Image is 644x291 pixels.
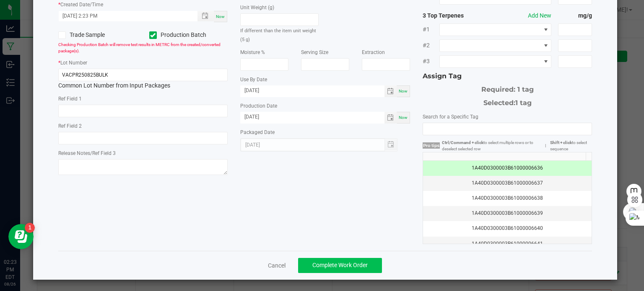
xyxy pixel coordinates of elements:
[428,194,587,202] div: 1A40D0300003B61000006638
[428,179,587,187] div: 1A40D0300003B61000006637
[423,81,592,95] div: Required: 1 tag
[58,31,137,39] label: Trade Sample
[541,142,550,149] span: |
[240,85,384,96] input: Date
[25,223,35,233] iframe: Resource center unread badge
[442,140,483,145] strong: Ctrl/Command + click
[550,140,587,151] span: to select sequence
[439,55,551,68] span: NO DATA FOUND
[428,164,587,172] div: 1A40D0300003B61000006636
[528,11,551,20] button: Add New
[240,112,384,122] input: Date
[58,149,116,157] label: Release Notes/Ref Field 3
[59,11,189,21] input: Created Datetime
[439,39,551,52] span: NO DATA FOUND
[58,95,82,103] label: Ref Field 1
[423,95,592,108] div: Selected:
[362,49,385,56] label: Extraction
[423,57,439,66] span: #3
[240,129,275,136] label: Packaged Date
[423,11,491,20] strong: 3 Top Terpenes
[423,25,439,34] span: #1
[399,115,408,120] span: Now
[268,261,286,270] a: Cancel
[428,209,587,217] div: 1A40D0300003B61000006639
[558,11,592,20] strong: mg/g
[240,4,274,11] label: Unit Weight (g)
[439,23,551,36] span: NO DATA FOUND
[58,122,82,130] label: Ref Field 2
[384,85,397,97] span: Toggle calendar
[423,142,440,149] span: Pro tips
[197,11,214,21] span: Toggle popup
[240,49,265,56] label: Moisture %
[240,28,316,42] small: If different than the item unit weight (5 g)
[60,1,103,8] label: Created Date/Time
[58,42,221,53] span: Checking Production Batch will remove test results in METRC from the created/converted package(s).
[423,113,478,121] label: Search for a Specific Tag
[384,112,397,124] span: Toggle calendar
[240,102,277,110] label: Production Date
[428,240,587,248] div: 1A40D0300003B61000006641
[312,262,368,268] span: Complete Work Order
[550,140,572,145] strong: Shift + click
[149,31,228,39] label: Production Batch
[423,41,439,50] span: #2
[240,76,267,83] label: Use By Date
[428,224,587,232] div: 1A40D0300003B61000006640
[301,49,328,56] label: Serving Size
[216,14,225,19] span: Now
[298,258,382,273] button: Complete Work Order
[423,123,592,135] input: NO DATA FOUND
[8,224,34,249] iframe: Resource center
[399,89,408,93] span: Now
[442,140,533,151] span: to select multiple rows or to deselect selected row
[58,69,228,90] div: Common Lot Number from Input Packages
[60,59,87,67] label: Lot Number
[515,99,532,107] span: 1 tag
[423,71,592,81] div: Assign Tag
